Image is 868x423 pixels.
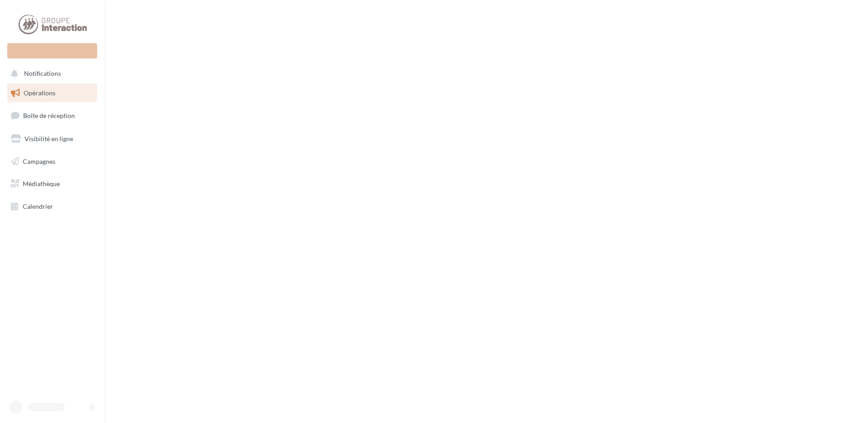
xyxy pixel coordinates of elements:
[5,84,99,103] a: Opérations
[23,112,75,119] span: Boîte de réception
[25,135,73,143] span: Visibilité en ligne
[23,157,55,165] span: Campagnes
[23,202,53,210] span: Calendrier
[7,43,97,59] div: Nouvelle campagne
[5,106,99,125] a: Boîte de réception
[5,197,99,216] a: Calendrier
[24,70,61,78] span: Notifications
[5,152,99,171] a: Campagnes
[23,180,60,187] span: Médiathèque
[5,174,99,193] a: Médiathèque
[24,89,55,97] span: Opérations
[5,129,99,148] a: Visibilité en ligne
